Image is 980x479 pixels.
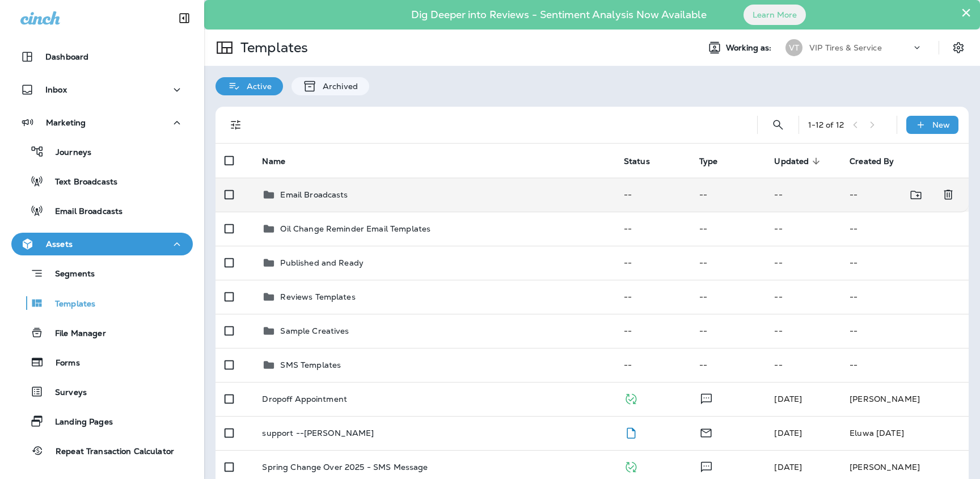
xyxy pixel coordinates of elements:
td: -- [615,246,690,280]
div: VT [785,39,802,56]
td: -- [615,314,690,348]
p: Reviews Templates [280,292,355,301]
td: -- [840,178,931,212]
td: -- [690,348,766,382]
td: -- [765,314,840,348]
span: Text [699,461,713,471]
span: Type [699,156,733,166]
button: Journeys [11,140,193,163]
span: Updated [774,157,809,166]
span: Type [699,157,718,166]
td: -- [615,178,690,212]
p: Templates [236,39,308,56]
p: Dig Deeper into Reviews - Sentiment Analysis Now Available [378,13,740,16]
button: Landing Pages [11,409,193,433]
td: -- [765,178,840,212]
td: -- [840,212,969,246]
p: Segments [44,269,95,280]
span: Published [624,461,638,471]
span: J-P Scoville [774,394,802,404]
td: Eluwa [DATE] [840,416,969,450]
button: Search Templates [767,114,789,136]
button: Assets [11,233,193,255]
p: Oil Change Reminder Email Templates [280,224,430,233]
p: Inbox [45,85,67,94]
button: Marketing [11,111,193,134]
td: -- [615,348,690,382]
div: 1 - 12 of 12 [808,120,844,129]
p: Landing Pages [44,417,113,428]
button: Dashboard [11,45,193,68]
button: File Manager [11,321,193,344]
button: Segments [11,261,193,285]
span: Published [624,393,638,403]
p: Templates [44,299,95,310]
button: Learn More [744,5,806,25]
p: New [932,120,950,129]
p: Text Broadcasts [44,177,117,188]
button: Collapse Sidebar [168,7,200,30]
button: Filters [225,114,247,136]
span: Working as: [726,43,774,53]
span: Created By [850,156,909,166]
p: Spring Change Over 2025 - SMS Message [262,463,428,472]
td: -- [765,246,840,280]
p: Repeat Transaction Calculator [44,447,174,457]
span: Created By [850,157,894,166]
p: Archived [317,82,358,91]
p: Forms [44,358,80,369]
button: Close [961,3,971,22]
p: Marketing [46,118,86,127]
p: support --[PERSON_NAME] [262,428,374,438]
td: -- [690,178,766,212]
td: -- [615,212,690,246]
p: Dashboard [45,52,88,61]
td: -- [765,348,840,382]
td: -- [765,212,840,246]
p: Assets [46,239,73,249]
button: Repeat Transaction Calculator [11,439,193,463]
span: Name [262,157,285,166]
p: Published and Ready [280,258,364,267]
td: -- [615,280,690,314]
button: Inbox [11,78,193,101]
p: SMS Templates [280,360,341,369]
button: Text Broadcasts [11,169,193,193]
td: -- [690,246,766,280]
span: Updated [774,156,823,166]
p: Email Broadcasts [44,207,122,217]
td: -- [840,246,969,280]
td: -- [765,280,840,314]
button: Move to folder [905,183,928,207]
p: Dropoff Appointment [262,394,347,404]
p: File Manager [44,329,106,339]
span: Text [699,393,713,403]
button: Templates [11,291,193,315]
td: -- [840,348,969,382]
td: [PERSON_NAME] [840,382,969,416]
td: -- [840,314,969,348]
span: J-P Scoville [774,462,802,472]
button: Surveys [11,380,193,404]
button: Delete [937,183,960,207]
button: Forms [11,350,193,374]
button: Email Broadcasts [11,199,193,222]
td: -- [690,280,766,314]
p: Sample Creatives [280,326,349,335]
button: Settings [948,37,969,58]
p: Email Broadcasts [280,190,348,199]
p: Surveys [44,388,87,398]
td: -- [840,280,969,314]
span: Name [262,156,300,166]
p: Journeys [44,148,91,158]
td: -- [690,314,766,348]
td: -- [690,212,766,246]
span: Eluwa Monday [774,428,802,438]
span: Status [624,157,650,166]
p: Active [241,82,272,91]
span: Status [624,156,665,166]
span: Email [699,427,713,437]
p: VIP Tires & Service [809,43,882,52]
span: Draft [624,427,638,437]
